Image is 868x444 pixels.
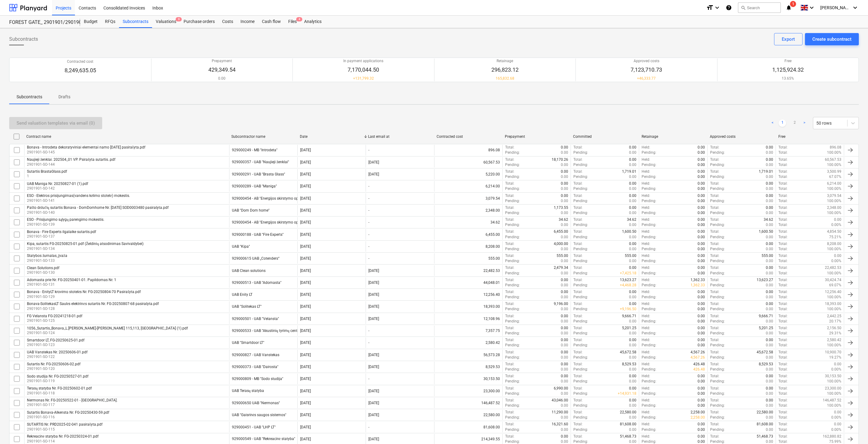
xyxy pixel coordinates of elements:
a: Budget [80,16,101,28]
p: 0.00 [629,235,636,240]
div: Contract name [26,134,226,139]
p: Total : [710,169,719,174]
div: 7,357.75 [434,325,502,336]
p: Pending : [710,235,725,240]
p: 0.00 [561,169,568,174]
div: 929000454 - AB "Energijos skirstymo operatorius" [232,220,314,224]
p: 0.00 [629,162,636,167]
p: 0.00 [766,150,773,155]
p: 0.00 [834,217,841,222]
p: 100.00% [827,210,841,216]
p: 0.00 [766,193,773,198]
a: Page 1 is your current page [779,119,786,127]
p: Pending : [642,186,656,191]
p: Total : [710,193,719,198]
button: Search [738,2,781,13]
p: 100.00% [827,150,841,155]
p: Total : [573,193,583,198]
p: Total : [573,145,583,150]
div: [DATE] [300,148,311,152]
p: 0.00 [766,198,773,204]
p: Held : [642,157,650,162]
p: 2901901-SO-137 [27,234,96,239]
div: 2,580.42 [434,337,502,348]
p: Total : [778,198,788,204]
div: Committed [573,134,636,139]
p: 100.00% [827,198,841,204]
p: Pending : [505,222,520,228]
a: Purchase orders [180,16,218,28]
p: Pending : [573,222,588,228]
p: 0.00 [698,174,705,179]
p: Drafts [57,94,72,100]
p: 60,567.53 [825,157,841,162]
div: [DATE] [300,220,311,224]
p: Pending : [710,210,725,216]
p: Held : [642,217,650,222]
p: Pending : [505,198,520,204]
i: keyboard_arrow_down [713,4,721,11]
div: 56,573.28 [434,350,502,360]
p: Approved costs [631,58,662,64]
a: Valuations9 [152,16,180,28]
p: 2901901-SO-142 [27,186,88,191]
div: 8,529.53 [434,362,502,372]
span: 4 [296,17,302,21]
p: Total : [710,157,719,162]
p: 34.62 [559,217,568,222]
p: 0.00 [766,222,773,228]
div: Subcontracts [119,16,152,28]
div: - [368,196,369,201]
p: 7,123,710.73 [631,66,662,73]
div: 6,455.00 [434,229,502,239]
p: + 46,333.77 [631,76,662,81]
p: 0.00 [629,198,636,204]
p: Prepayment [208,58,236,64]
p: 0.00 [766,157,773,162]
span: 9 [176,17,182,21]
p: Total : [710,217,719,222]
p: 0.00 [698,162,705,167]
p: 0.00% [831,222,841,228]
p: Total : [778,150,788,155]
p: 429,349.54 [208,66,236,73]
p: Pending : [642,210,656,216]
i: Knowledge base [726,4,732,11]
p: Retainage [491,58,519,64]
span: [PERSON_NAME] [820,5,851,10]
a: Page 2 [791,119,798,127]
i: notifications [786,4,792,11]
div: [DATE] [300,196,311,201]
p: 165,832.68 [491,76,519,81]
p: 0.00 [698,193,705,198]
p: 0.00 [698,198,705,204]
div: 3,079.54 [434,193,502,204]
span: search [741,5,746,10]
div: [DATE] [368,172,379,176]
p: Total : [710,229,719,234]
p: 0.00 [561,235,568,240]
p: Total : [778,217,788,222]
p: 0.00 [698,229,705,234]
p: 0.00 [698,145,705,150]
p: 0.00 [561,181,568,186]
p: Total : [778,157,788,162]
p: 0.00 [766,186,773,191]
p: 0.00 [561,174,568,179]
div: Last email at [368,134,431,139]
p: 1,719.01 [759,169,773,174]
a: Analytics [300,16,325,28]
div: Date [300,134,363,139]
p: 2901901-SO-139 [27,222,104,227]
p: 0.00 [698,181,705,186]
p: Pending : [710,198,725,204]
button: Export [774,33,803,45]
div: Prepayment [505,134,568,139]
a: Files4 [285,16,300,28]
p: 0.00 [561,222,568,228]
div: Files [285,16,300,28]
p: Total : [505,193,514,198]
p: 2901901-SO-140 [27,210,169,215]
a: Next page [801,119,808,127]
p: 0.00 [766,162,773,167]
